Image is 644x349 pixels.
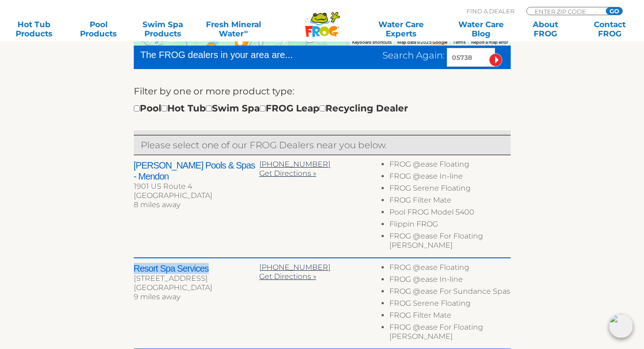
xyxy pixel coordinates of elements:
input: Submit [489,53,502,67]
input: GO [606,7,622,15]
li: FROG @ease In-line [389,172,510,184]
li: FROG @ease For Sundance Spas [389,287,510,299]
a: Get Directions » [259,169,316,178]
span: Map data ©2025 Google [397,40,447,45]
a: Terms (opens in new tab) [453,40,466,45]
a: Water CareExperts [360,20,442,38]
a: [PHONE_NUMBER] [259,263,331,272]
li: FROG Filter Mate [389,311,510,323]
li: FROG @ease For Floating [PERSON_NAME] [389,232,510,253]
p: Please select one of our FROG Dealers near you below. [141,138,504,152]
div: [GEOGRAPHIC_DATA] [134,191,259,200]
div: The FROG dealers in your area are... [141,48,326,62]
img: openIcon [609,314,633,338]
a: [PHONE_NUMBER] [259,160,331,169]
a: Water CareBlog [456,20,506,38]
div: Pool Hot Tub Swim Spa FROG Leap Recycling Dealer [134,101,408,116]
a: Report a map error [471,40,508,45]
li: FROG @ease Floating [389,160,510,172]
sup: ∞ [244,28,248,35]
input: Zip Code Form [534,7,596,15]
a: ContactFROG [585,20,635,38]
div: [GEOGRAPHIC_DATA] [134,283,259,292]
li: FROG @ease Floating [389,263,510,275]
a: Swim SpaProducts [138,20,188,38]
a: Fresh MineralWater∞ [202,20,265,38]
a: AboutFROG [520,20,570,38]
span: 9 miles away [134,292,180,301]
li: Pool FROG Model 5400 [389,208,510,220]
p: Find A Dealer [467,7,514,15]
div: [STREET_ADDRESS] [134,274,259,283]
div: 1901 US Route 4 [134,182,259,191]
li: Flippin FROG [389,220,510,232]
button: Keyboard shortcuts [352,39,392,46]
li: FROG Serene Floating [389,299,510,311]
h2: [PERSON_NAME] Pools & Spas - Mendon [134,160,259,182]
span: Search Again: [382,50,445,61]
label: Filter by one or more product type: [134,84,294,99]
a: PoolProducts [74,20,124,38]
li: FROG @ease For Floating [PERSON_NAME] [389,323,510,344]
li: FROG Filter Mate [389,196,510,208]
h2: Resort Spa Services [134,263,259,274]
li: FROG Serene Floating [389,184,510,196]
span: 8 miles away [134,200,180,209]
a: Hot TubProducts [9,20,59,38]
li: FROG @ease In-line [389,275,510,287]
a: Get Directions » [259,272,316,281]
